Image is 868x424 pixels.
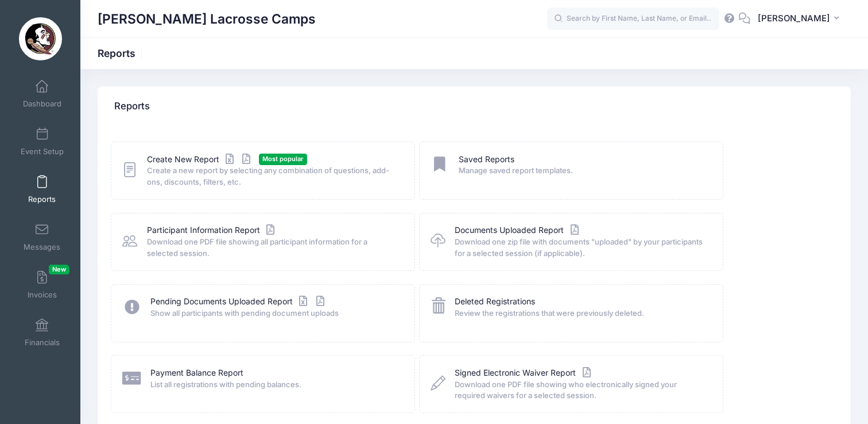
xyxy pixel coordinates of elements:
[15,74,69,114] a: Dashboard
[15,312,69,353] a: Financials
[758,12,830,25] span: [PERSON_NAME]
[28,194,56,204] span: Reports
[455,308,708,319] span: Review the registrations that were previously deleted.
[150,379,400,391] span: List all registrations with pending balances.
[23,99,61,109] span: Dashboard
[455,379,708,402] span: Download one PDF file showing who electronically signed your required waivers for a selected sess...
[15,121,69,162] a: Event Setup
[455,224,581,236] a: Documents Uploaded Report
[19,17,62,60] img: Sara Tisdale Lacrosse Camps
[547,7,719,30] input: Search by First Name, Last Name, or Email...
[15,217,69,257] a: Messages
[25,338,60,347] span: Financials
[24,242,60,252] span: Messages
[49,265,69,274] span: New
[459,165,708,177] span: Manage saved report templates.
[15,169,69,209] a: Reports
[150,367,243,379] a: Payment Balance Report
[147,236,400,259] span: Download one PDF file showing all participant information for a selected session.
[455,236,708,259] span: Download one zip file with documents "uploaded" by your participants for a selected session (if a...
[147,165,400,188] span: Create a new report by selecting any combination of questions, add-ons, discounts, filters, etc.
[21,147,64,156] span: Event Setup
[15,265,69,305] a: InvoicesNew
[147,224,277,236] a: Participant Information Report
[147,154,254,166] a: Create New Report
[259,154,307,165] span: Most popular
[114,90,150,123] h4: Reports
[750,6,851,32] button: [PERSON_NAME]
[98,6,316,32] h1: [PERSON_NAME] Lacrosse Camps
[150,296,327,308] a: Pending Documents Uploaded Report
[28,290,57,300] span: Invoices
[98,47,145,59] h1: Reports
[455,296,535,308] a: Deleted Registrations
[459,154,514,166] a: Saved Reports
[150,308,400,319] span: Show all participants with pending document uploads
[455,367,593,379] a: Signed Electronic Waiver Report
